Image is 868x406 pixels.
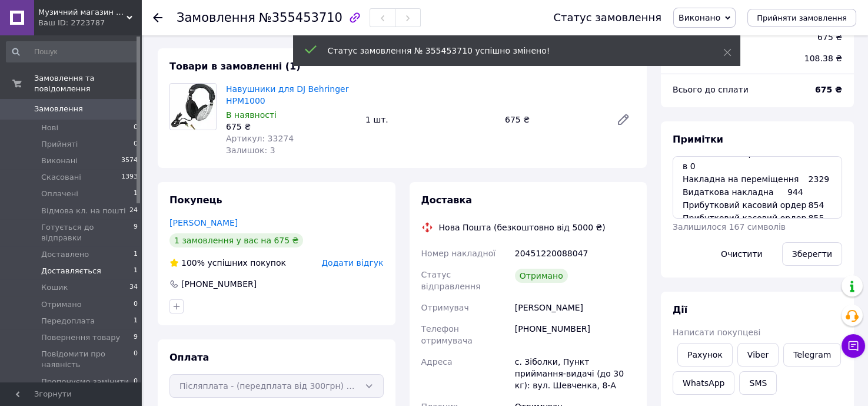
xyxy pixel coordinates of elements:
[41,249,89,260] span: Доставлено
[673,85,749,94] span: Всього до сплати
[169,194,222,206] span: Покупець
[226,110,277,120] span: В наявності
[797,45,849,71] div: 108.38 ₴
[513,351,637,396] div: с. Зіболки, Пункт приймання-видачі (до 30 кг): вул. Шевченка, 8-А
[226,134,294,143] span: Артикул: 33274
[134,349,138,370] span: 0
[41,139,78,150] span: Прийняті
[321,258,383,268] span: Додати відгук
[129,206,138,216] span: 24
[513,297,637,318] div: [PERSON_NAME]
[757,14,847,22] span: Прийняти замовлення
[41,189,78,199] span: Оплачені
[121,172,138,183] span: 1393
[41,266,101,276] span: Доставляється
[134,249,138,260] span: 1
[41,123,58,133] span: Нові
[41,316,95,326] span: Передоплата
[515,269,568,283] div: Отримано
[677,343,733,367] button: Рахунок
[41,206,126,216] span: Відмова кл. на пошті
[129,282,138,293] span: 34
[134,189,138,199] span: 1
[783,343,841,367] a: Telegram
[673,134,723,145] span: Примітки
[169,233,303,247] div: 1 замовлення у вас на 675 ₴
[134,139,138,150] span: 0
[679,13,720,22] span: Виконано
[815,85,842,94] b: 675 ₴
[500,111,607,128] div: 675 ₴
[169,352,209,363] span: Оплата
[361,111,500,128] div: 1 шт.
[177,11,255,25] span: Замовлення
[34,104,83,114] span: Замовлення
[134,316,138,326] span: 1
[41,349,134,370] span: Повідомити про наявність
[226,84,348,105] a: Навушники для DJ Behringer HPM1000
[226,121,356,133] div: 675 ₴
[134,123,138,133] span: 0
[513,243,637,264] div: 20451220088047
[121,156,138,166] span: 3574
[842,334,865,358] button: Чат з покупцем
[673,328,760,337] span: Написати покупцеві
[421,194,473,206] span: Доставка
[421,324,473,345] span: Телефон отримувача
[673,222,786,232] span: Залишилося 167 символів
[38,18,141,28] div: Ваш ID: 2723787
[134,299,138,310] span: 0
[134,266,138,276] span: 1
[328,45,694,57] div: Статус замовлення № 355453710 успішно змінено!
[41,222,134,243] span: Готується до відправки
[226,146,275,155] span: Залишок: 3
[673,156,842,219] textarea: ЧЕК № SO13iEIqs94 в 0 Накладна на переміщення 2329 Видаткова накладна 944 Прибутковий касовий орд...
[421,303,469,312] span: Отримувач
[421,249,496,258] span: Номер накладної
[739,371,777,395] button: SMS
[747,9,856,27] button: Прийняти замовлення
[170,84,216,130] img: Навушники для DJ Behringer HPM1000
[38,7,127,18] span: Музичний магазин "Мелодія"
[553,12,661,24] div: Статус замовлення
[180,278,258,290] div: [PHONE_NUMBER]
[436,222,608,233] div: Нова Пошта (безкоштовно від 5000 ₴)
[421,357,453,367] span: Адреса
[673,304,687,315] span: Дії
[169,257,286,269] div: успішних покупок
[737,343,779,367] a: Viber
[421,270,481,291] span: Статус відправлення
[6,41,139,62] input: Пошук
[41,332,120,343] span: Повернення товару
[41,377,134,398] span: Пропонуємо замінити на...
[153,12,162,24] div: Повернутися назад
[611,108,635,131] a: Редагувати
[782,242,842,266] button: Зберегти
[259,11,342,25] span: №355453710
[134,377,138,398] span: 0
[169,218,238,227] a: [PERSON_NAME]
[41,282,68,293] span: Кошик
[513,318,637,351] div: [PHONE_NUMBER]
[134,332,138,343] span: 9
[169,61,301,72] span: Товари в замовленні (1)
[134,222,138,243] span: 9
[41,172,81,183] span: Скасовані
[817,31,842,43] div: 675 ₴
[673,371,734,395] a: WhatsApp
[41,299,82,310] span: Отримано
[181,258,205,268] span: 100%
[711,242,773,266] button: Очистити
[41,156,78,166] span: Виконані
[34,73,141,94] span: Замовлення та повідомлення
